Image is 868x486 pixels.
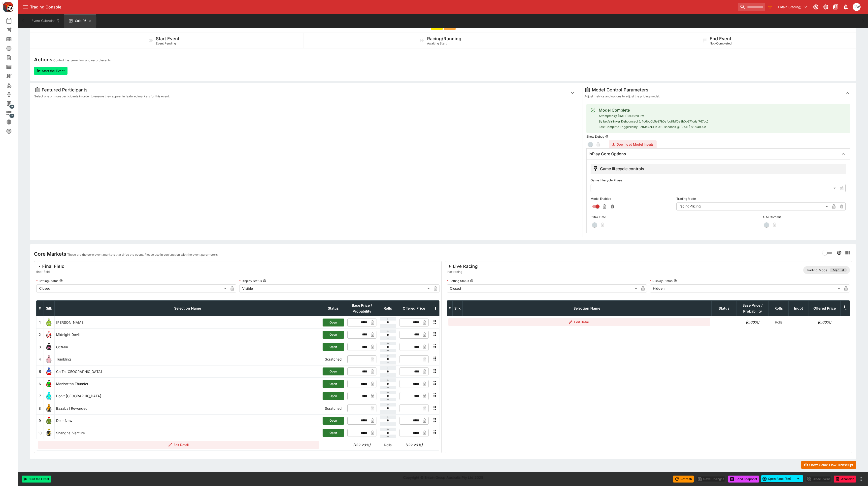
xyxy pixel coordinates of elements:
button: open drawer [21,2,30,11]
button: more [858,476,864,482]
div: Model Control Parameters [584,87,839,93]
td: 10 [36,427,43,439]
div: Trading Console [30,4,736,10]
td: Do It Now [55,414,321,427]
label: Game Lifecycle Phase [591,177,846,184]
button: Open [323,429,344,437]
td: 5 [36,365,43,377]
div: Christopher Winter [853,3,861,11]
h6: (122.23%) [347,442,376,447]
button: Display Status [263,279,266,283]
button: Edit Detail [448,318,710,326]
button: Display Status [673,279,677,283]
th: Independent [789,301,808,316]
td: Manhattan Thunder [55,378,321,390]
div: Futures [6,45,20,51]
span: final-field [36,269,65,274]
div: Visible [239,284,431,292]
div: Meetings [6,36,20,42]
th: Offered Price [808,301,841,316]
div: Live Racing [447,263,478,269]
img: runner 1 [45,319,53,326]
img: runner 6 [45,380,53,388]
p: Trading Mode: [806,268,829,273]
button: Show Game Flow Transcript [801,461,856,469]
button: Notifications [841,2,850,11]
td: 3 [36,341,43,353]
button: Abandon [834,476,856,483]
img: runner 4 [45,355,53,363]
div: Management [6,101,20,107]
button: Betting Status [470,279,473,283]
div: Game lifecycle controls [593,166,644,172]
p: These are the core event markets that drive the event. Please use in conjunction with the event p... [67,252,218,257]
td: Go To [GEOGRAPHIC_DATA] [55,365,321,377]
span: Event Pending [156,41,176,45]
h6: (122.23%) [399,442,429,447]
td: Tumbling [55,353,321,365]
td: 2 [36,328,43,341]
button: Edit Detail [38,441,320,449]
button: Toggle light/dark mode [821,2,830,11]
th: Status [321,301,346,316]
label: Extra Time [591,213,674,221]
button: Download Model Inputs [609,140,657,148]
th: Offered Price [398,301,430,316]
div: Model Complete [599,107,708,113]
td: 6 [36,378,43,390]
h6: InPlay Core Options [589,151,626,157]
div: Nexus Entities [6,73,20,79]
button: Send Snapshot [728,476,759,483]
div: Event Calendar [6,18,20,24]
td: 1 [36,316,43,328]
div: racingPricing [676,202,830,210]
button: Betting Status [59,279,63,283]
span: Select one or more participants in order to ensure they appear in featured markets for this event. [34,94,170,98]
label: Trading Model [676,195,846,202]
h4: Actions [34,56,52,63]
div: Search [6,55,20,61]
p: Show Debug [586,134,604,139]
div: Closed [447,284,639,292]
p: Betting Status [36,279,58,283]
div: Final Field [36,263,65,269]
button: Connected to PK [811,2,820,11]
button: select merge strategy [793,475,803,482]
div: Tournaments [6,91,20,97]
button: Open [323,417,344,425]
img: runner 3 [45,343,53,351]
span: live-racing [447,269,478,274]
button: Documentation [831,2,840,11]
img: runner 8 [45,404,53,412]
button: Open Race (5m) [761,475,793,482]
td: [PERSON_NAME] [55,316,321,328]
button: Open [323,343,344,351]
div: Closed [36,284,228,292]
th: Rolls [769,301,789,316]
h6: (0.00%) [738,320,767,325]
button: Select Tenant [775,3,810,11]
div: Featured Participants [34,87,564,93]
th: Silk [43,301,55,316]
td: 4 [36,353,43,365]
h5: End Event [710,36,731,41]
div: Template Search [6,64,20,70]
button: Start the Event [22,476,51,483]
label: Auto Commit [763,213,846,221]
button: Open [323,392,344,400]
img: runner 7 [45,392,53,400]
td: 8 [36,402,43,414]
button: Refresh [673,476,694,483]
td: Octrain [55,341,321,353]
th: Selection Name [462,301,712,316]
td: 7 [36,390,43,402]
button: Show Debug [605,135,609,138]
th: Rolls [378,301,398,316]
button: Open [323,331,344,339]
span: Attempted @ [DATE] 3:06:20 PM By betfairlinker Debounced! (c4d6bd0b5e87b0afcc81df0e3b0b271cdaf767... [599,114,708,129]
button: Open [323,319,344,326]
div: New Event [6,27,20,33]
td: Midnight Devil [55,328,321,341]
button: Open [323,380,344,388]
p: Scratched [323,406,344,411]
